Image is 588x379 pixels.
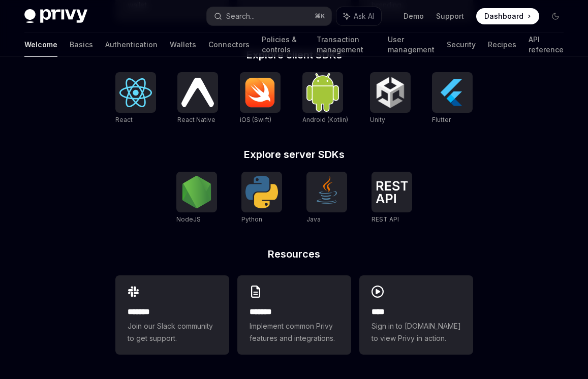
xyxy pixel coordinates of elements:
[115,72,156,125] a: ReactReact
[115,275,229,355] a: **** **Join our Slack community to get support.
[372,215,399,223] span: REST API
[376,181,408,203] img: REST API
[432,72,473,125] a: FlutterFlutter
[24,33,57,57] a: Welcome
[306,172,347,225] a: JavaJava
[241,172,282,225] a: PythonPython
[115,50,473,60] h2: Explore client SDKs
[488,33,516,57] a: Recipes
[176,215,201,223] span: NodeJS
[177,116,215,123] span: React Native
[529,33,564,57] a: API reference
[306,73,339,111] img: Android (Kotlin)
[336,7,381,25] button: Ask AI
[70,33,93,57] a: Basics
[240,116,271,123] span: iOS (Swift)
[105,33,158,57] a: Authentication
[388,33,435,57] a: User management
[115,116,133,123] span: React
[436,76,469,109] img: Flutter
[372,320,461,344] span: Sign in to [DOMAIN_NAME] to view Privy in action.
[244,77,276,108] img: iOS (Swift)
[176,172,217,225] a: NodeJSNodeJS
[226,10,255,22] div: Search...
[306,215,321,223] span: Java
[547,8,564,24] button: Toggle dark mode
[436,11,464,21] a: Support
[24,9,87,23] img: dark logo
[237,275,351,355] a: **** **Implement common Privy features and integrations.
[115,249,473,259] h2: Resources
[370,72,411,125] a: UnityUnity
[315,12,325,20] span: ⌘ K
[374,76,407,109] img: Unity
[181,78,214,107] img: React Native
[128,320,217,344] span: Join our Slack community to get support.
[447,33,476,57] a: Security
[317,33,376,57] a: Transaction management
[354,11,374,21] span: Ask AI
[370,116,385,123] span: Unity
[180,176,213,208] img: NodeJS
[302,72,348,125] a: Android (Kotlin)Android (Kotlin)
[359,275,473,355] a: ****Sign in to [DOMAIN_NAME] to view Privy in action.
[372,172,412,225] a: REST APIREST API
[207,7,331,25] button: Search...⌘K
[245,176,278,208] img: Python
[311,176,343,208] img: Java
[476,8,539,24] a: Dashboard
[119,78,152,107] img: React
[177,72,218,125] a: React NativeReact Native
[404,11,424,21] a: Demo
[250,320,339,344] span: Implement common Privy features and integrations.
[115,149,473,160] h2: Explore server SDKs
[302,116,348,123] span: Android (Kotlin)
[484,11,523,21] span: Dashboard
[208,33,250,57] a: Connectors
[262,33,304,57] a: Policies & controls
[170,33,196,57] a: Wallets
[240,72,281,125] a: iOS (Swift)iOS (Swift)
[241,215,262,223] span: Python
[432,116,451,123] span: Flutter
